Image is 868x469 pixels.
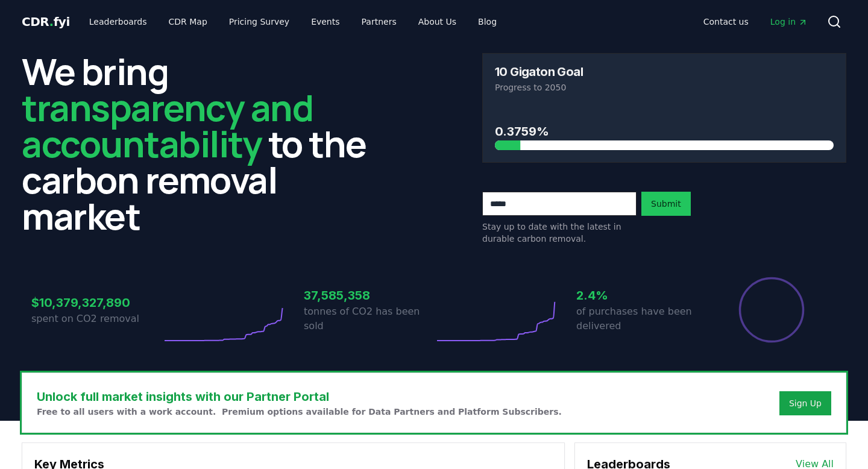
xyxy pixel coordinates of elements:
[31,294,162,312] h3: $10,379,327,890
[789,397,822,409] a: Sign Up
[31,312,162,326] p: spent on CO2 removal
[304,304,434,333] p: tonnes of CO2 has been sold
[409,11,466,33] a: About Us
[576,286,706,304] h3: 2.4%
[80,11,157,33] a: Leaderboards
[22,83,313,168] span: transparency and accountability
[779,391,831,415] button: Sign Up
[22,14,70,29] span: CDR fyi
[694,11,758,33] a: Contact us
[49,14,54,29] span: .
[761,11,817,33] a: Log in
[770,16,808,28] span: Log in
[304,286,434,304] h3: 37,585,358
[576,304,706,333] p: of purchases have been delivered
[22,13,70,30] a: CDR.fyi
[80,11,506,33] nav: Main
[482,221,637,245] p: Stay up to date with the latest in durable carbon removal.
[37,388,562,406] h3: Unlock full market insights with our Partner Portal
[352,11,406,33] a: Partners
[37,406,562,418] p: Free to all users with a work account. Premium options available for Data Partners and Platform S...
[495,81,834,93] p: Progress to 2050
[495,122,834,140] h3: 0.3759%
[159,11,217,33] a: CDR Map
[22,53,386,234] h2: We bring to the carbon removal market
[641,192,691,216] button: Submit
[219,11,299,33] a: Pricing Survey
[468,11,506,33] a: Blog
[301,11,349,33] a: Events
[738,276,805,344] div: Percentage of sales delivered
[694,11,817,33] nav: Main
[495,66,583,78] h3: 10 Gigaton Goal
